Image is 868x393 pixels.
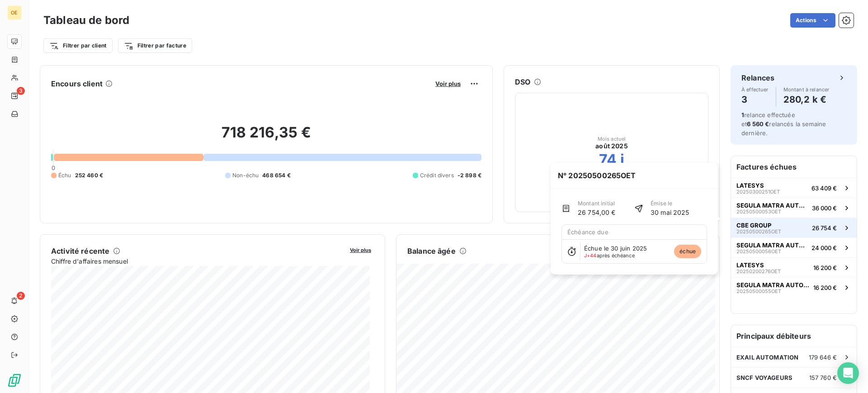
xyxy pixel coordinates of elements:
span: Mois actuel [598,136,626,142]
span: N° 20250500265OET [551,163,643,188]
span: Crédit divers [420,171,454,180]
span: 26 754,00 € [578,208,616,217]
span: LATESYS [736,182,764,189]
button: LATESYS20250200276OET16 200 € [731,257,857,277]
button: Voir plus [433,80,463,88]
h2: 718 216,35 € [51,123,481,151]
h6: DSO [515,76,530,87]
h6: Balance âgée [407,246,456,256]
button: Actions [790,13,835,28]
span: 16 200 € [813,284,837,291]
span: 252 460 € [75,171,103,180]
span: 20250500053OET [736,209,781,214]
h6: Factures échues [731,156,857,178]
span: 20250500056OET [736,249,781,254]
h6: Encours client [51,78,103,89]
span: 2 [17,292,25,300]
span: 20250500055OET [736,289,781,294]
a: 3 [7,89,21,103]
span: SEGULA MATRA AUTOMOTIVE [736,281,810,289]
span: Voir plus [435,80,461,87]
span: Chiffre d'affaires mensuel [51,256,344,266]
h6: Principaux débiteurs [731,325,857,347]
span: 468 654 € [262,171,290,180]
button: SEGULA MATRA AUTOMOTIVE20250500055OET16 200 € [731,277,857,297]
button: Voir plus [347,246,374,254]
span: 24 000 € [811,244,837,251]
span: LATESYS [736,261,764,269]
span: SEGULA MATRA AUTOMOTIVE [736,241,808,249]
img: Logo LeanPay [7,373,22,388]
span: 20250200276OET [736,269,781,274]
span: Échéance due [567,228,609,236]
button: CBE GROUP20250500265OET26 754 € [731,218,857,237]
button: LATESYS20250300251OET63 409 € [731,178,857,198]
h6: Activité récente [51,246,109,256]
h4: 280,2 k € [783,92,830,107]
span: Non-échu [232,171,259,180]
span: 16 200 € [813,264,837,271]
span: relance effectuée et relancés la semaine dernière. [741,111,826,137]
button: Filtrer par facture [118,38,192,53]
h2: j [620,151,624,169]
span: après échéance [584,253,635,258]
span: 0 [52,164,55,171]
span: 20250300251OET [736,189,780,194]
span: Échu [58,171,71,180]
span: 36 000 € [812,204,837,212]
span: Voir plus [350,247,371,253]
span: 63 409 € [811,185,837,192]
span: À effectuer [741,87,769,92]
span: 20250500265OET [736,229,781,234]
span: 6 560 € [747,120,769,128]
span: CBE GROUP [736,222,771,229]
span: 179 646 € [809,354,837,361]
div: Open Intercom Messenger [837,362,859,384]
h4: 3 [741,92,769,107]
span: Émise le [651,199,689,208]
span: 26 754 € [812,224,837,232]
span: 157 760 € [809,374,837,381]
span: 1 [741,111,744,118]
span: EXAIL AUTOMATION [736,354,798,361]
span: 30 mai 2025 [651,208,689,217]
h2: 74 [599,151,617,169]
span: SEGULA MATRA AUTOMOTIVE [736,202,808,209]
span: 3 [17,87,25,95]
h3: Tableau de bord [43,12,129,28]
button: Filtrer par client [43,38,113,53]
span: J+44 [584,252,597,259]
button: SEGULA MATRA AUTOMOTIVE20250500053OET36 000 € [731,198,857,218]
span: août 2025 [595,142,627,151]
span: échue [674,245,701,258]
button: SEGULA MATRA AUTOMOTIVE20250500056OET24 000 € [731,237,857,257]
div: OE [7,5,22,20]
span: Échue le 30 juin 2025 [584,245,647,252]
h6: Relances [741,72,774,83]
span: Montant initial [578,199,616,208]
span: SNCF VOYAGEURS [736,374,793,381]
span: Montant à relancer [783,87,830,92]
span: -2 898 € [458,171,481,180]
